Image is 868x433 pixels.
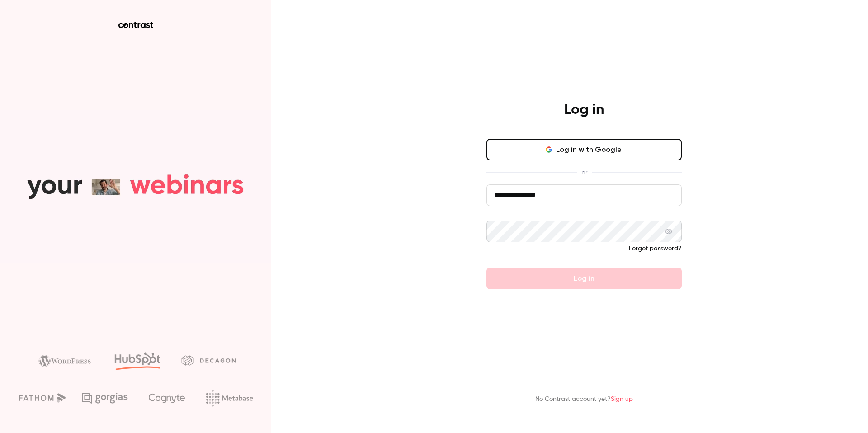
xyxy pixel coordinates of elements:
img: decagon [181,355,236,365]
h4: Log in [564,101,604,119]
button: Log in with Google [486,139,682,160]
p: No Contrast account yet? [535,395,633,404]
a: Forgot password? [629,245,682,252]
span: or [577,168,592,177]
a: Sign up [611,396,633,402]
